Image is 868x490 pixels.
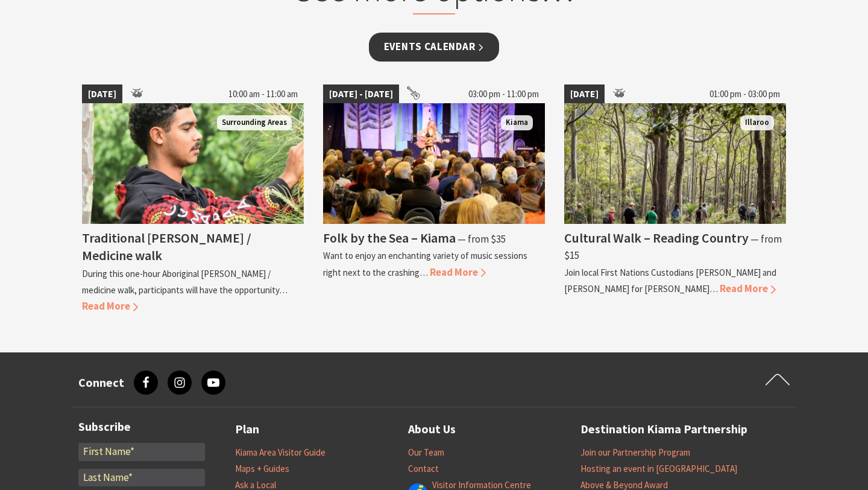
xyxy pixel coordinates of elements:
span: Illaroo [740,115,774,130]
span: 03:00 pm - 11:00 pm [462,84,545,104]
a: Join our Partnership Program [580,447,690,459]
h4: Folk by the Sea – Kiama [323,229,456,246]
h4: Traditional [PERSON_NAME] / Medicine walk [82,229,251,264]
span: 01:00 pm - 03:00 pm [703,84,786,104]
a: Contact [408,463,439,475]
input: First Name* [78,443,205,461]
span: Read More [430,266,486,279]
a: [DATE] - [DATE] 03:00 pm - 11:00 pm Folk by the Sea - Showground Pavilion Kiama Folk by the Sea –... [323,84,545,315]
span: [DATE] - [DATE] [323,84,399,104]
img: Folk by the Sea - Showground Pavilion [323,103,545,224]
a: [DATE] 01:00 pm - 03:00 pm Visitors walk in single file along the Buddawang Track Illaroo Cultura... [564,84,786,315]
span: [DATE] [564,84,605,104]
a: Destination Kiama Partnership [580,419,747,439]
span: Kiama [501,115,533,130]
a: Our Team [408,447,444,459]
span: [DATE] [82,84,122,104]
a: [DATE] 10:00 am - 11:00 am Surrounding Areas Traditional [PERSON_NAME] / Medicine walk During thi... [82,84,304,315]
span: Read More [82,299,138,313]
a: Kiama Area Visitor Guide [235,447,325,459]
p: Join local First Nations Custodians [PERSON_NAME] and [PERSON_NAME] for [PERSON_NAME]… [564,267,776,294]
span: 10:00 am - 11:00 am [222,84,304,104]
span: ⁠— from $35 [458,232,506,246]
h4: Cultural Walk – Reading Country [564,229,749,246]
span: Read More [720,282,776,295]
a: Events Calendar [369,33,500,61]
a: Maps + Guides [235,463,289,475]
a: About Us [408,419,456,439]
input: Last Name* [78,469,205,487]
h3: Subscribe [78,419,205,434]
a: Hosting an event in [GEOGRAPHIC_DATA] [580,463,737,475]
p: Want to enjoy an enchanting variety of music sessions right next to the crashing… [323,250,527,278]
h3: Connect [78,375,124,390]
img: Visitors walk in single file along the Buddawang Track [564,103,786,224]
p: During this one-hour Aboriginal [PERSON_NAME] / medicine walk, participants will have the opportu... [82,268,288,296]
a: Plan [235,419,259,439]
span: Surrounding Areas [217,115,292,130]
